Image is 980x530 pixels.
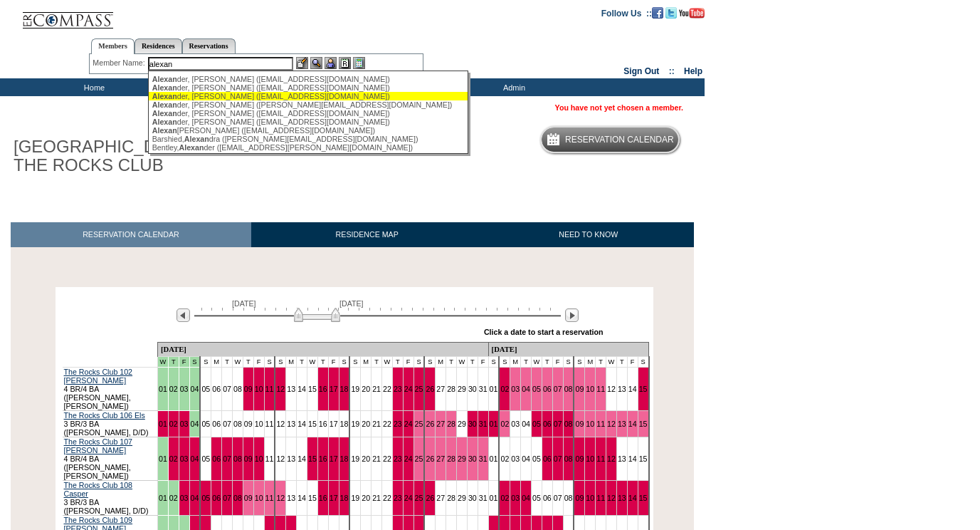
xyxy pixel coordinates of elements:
td: F [478,357,488,368]
td: Scottsdale - Summer 2025 [168,357,179,368]
a: 17 [330,454,338,463]
a: 03 [511,385,520,393]
a: 09 [244,385,253,393]
td: 4 BR/4 BA ([PERSON_NAME], [PERSON_NAME]) [63,368,158,411]
img: Reservations [339,57,351,69]
a: Subscribe to our YouTube Channel [679,8,705,16]
a: 20 [362,420,370,428]
td: T [596,357,606,368]
a: 01 [490,494,498,502]
a: 14 [628,494,637,502]
a: 30 [468,454,477,463]
img: Next [565,308,579,322]
div: Barshied, dra ([PERSON_NAME][EMAIL_ADDRESS][DOMAIN_NAME]) [152,135,465,143]
a: 28 [447,420,455,428]
td: S [413,357,424,368]
a: 29 [458,420,466,428]
a: 27 [436,385,445,393]
a: 07 [554,420,562,428]
a: 29 [458,494,466,502]
a: 09 [575,420,584,428]
a: 12 [607,494,616,502]
span: :: [669,66,675,76]
a: 11 [265,420,274,428]
a: 15 [639,454,648,463]
a: 08 [233,494,242,502]
a: 14 [628,385,637,393]
div: Bentley, der ([EMAIL_ADDRESS][PERSON_NAME][DOMAIN_NAME]) [152,143,465,152]
td: F [253,357,264,368]
td: T [392,357,403,368]
a: 21 [372,494,381,502]
a: RESERVATION CALENDAR [11,222,251,247]
a: 05 [201,420,210,428]
td: Scottsdale - Summer 2025 [157,357,168,368]
a: 26 [426,420,434,428]
a: 10 [586,420,594,428]
td: S [424,357,435,368]
td: [DATE] [157,343,488,357]
a: 11 [596,494,605,502]
a: 20 [362,494,370,502]
a: 04 [522,494,530,502]
td: 4 BR/4 BA ([PERSON_NAME], [PERSON_NAME]) [63,437,158,481]
a: The Rocks Club 106 Els [64,411,145,420]
a: 28 [447,385,455,393]
a: 02 [500,494,509,502]
td: W [232,357,243,368]
h1: [GEOGRAPHIC_DATA], [US_STATE] - THE ROCKS CLUB [11,135,330,178]
a: 11 [596,454,605,463]
a: 07 [223,454,231,463]
td: M [361,357,372,368]
img: b_calculator.gif [353,57,365,69]
a: 12 [276,385,285,393]
a: 14 [628,420,637,428]
td: W [457,357,468,368]
a: 08 [564,454,573,463]
td: M [585,357,596,368]
td: S [638,357,648,368]
a: 10 [255,494,263,502]
td: [DATE] [488,343,648,357]
div: der, [PERSON_NAME] ([EMAIL_ADDRESS][DOMAIN_NAME]) [152,92,465,100]
a: 28 [447,454,455,463]
a: 12 [276,420,285,428]
a: 06 [543,385,552,393]
a: 16 [319,454,327,463]
a: 27 [436,420,445,428]
a: 11 [265,494,274,502]
span: Alexan [152,83,177,92]
td: Home [53,78,132,96]
a: 27 [436,454,445,463]
a: 14 [297,385,306,393]
div: Click a date to start a reservation [484,328,604,336]
a: 07 [223,494,231,502]
a: 26 [426,385,434,393]
a: 11 [265,454,274,463]
a: Become our fan on Facebook [652,8,663,16]
a: 16 [319,385,327,393]
a: 01 [490,454,498,463]
a: 13 [618,420,626,428]
a: 03 [511,494,520,502]
span: [DATE] [339,299,364,308]
a: 02 [500,454,509,463]
a: 15 [308,385,317,393]
a: 19 [351,494,359,502]
a: 07 [223,420,231,428]
a: 21 [372,385,381,393]
td: F [552,357,563,368]
td: T [243,357,253,368]
div: der, [PERSON_NAME] ([EMAIL_ADDRESS][DOMAIN_NAME]) [152,118,465,126]
a: 08 [564,385,573,393]
span: Alexan [152,92,177,100]
td: T [616,357,627,368]
a: 05 [532,494,541,502]
a: 14 [297,454,306,463]
a: 03 [511,454,520,463]
a: 22 [383,420,391,428]
a: 15 [639,494,648,502]
a: 17 [330,385,338,393]
td: Follow Us :: [601,7,652,19]
a: 15 [308,454,317,463]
